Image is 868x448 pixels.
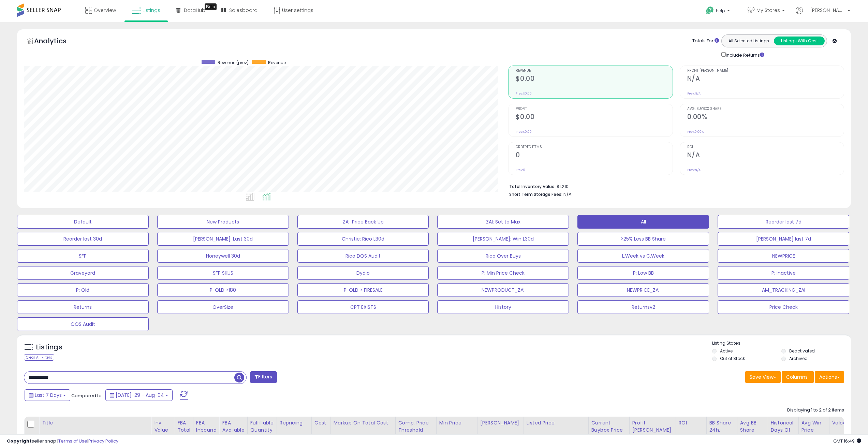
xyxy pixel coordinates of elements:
h2: $0.00 [516,75,672,84]
div: Avg Win Price [801,419,826,434]
button: All [577,215,709,229]
button: OOS Audit [17,317,149,331]
small: Prev: N/A [687,91,701,96]
label: Active [720,348,733,354]
span: Revenue [516,69,672,73]
button: L.Week vs C.Week [577,249,709,263]
button: New Products [157,215,289,229]
div: Current Buybox Price [591,419,627,434]
a: Privacy Policy [88,438,118,444]
button: [PERSON_NAME]: Last 30d [157,232,289,246]
div: seller snap | | [7,438,118,445]
div: Inv. value [154,419,172,434]
span: DataHub [184,7,205,14]
span: Avg. Buybox Share [687,107,844,111]
div: Fulfillable Quantity [250,419,274,434]
div: Profit [PERSON_NAME] [632,419,673,434]
div: Totals For [692,38,719,44]
button: Dydio [297,266,429,280]
button: P: OLD > FIRESALE [297,283,429,297]
b: Short Term Storage Fees: [509,191,562,197]
button: [PERSON_NAME] last 7d [718,232,849,246]
button: All Selected Listings [723,37,774,45]
span: Listings [143,7,160,14]
span: Revenue [268,60,286,66]
div: Clear All Filters [24,354,54,361]
button: Actions [815,371,844,383]
button: Graveyard [17,266,149,280]
div: FBA inbound Qty [196,419,217,441]
div: Repricing [280,419,309,427]
button: Price Check [718,300,849,314]
h2: 0.00% [687,113,844,122]
div: BB Share 24h. [709,419,734,434]
label: Deactivated [789,348,815,354]
span: Revenue (prev) [218,60,249,66]
button: NEWPRICE_ZAI [577,283,709,297]
p: Listing States: [712,340,851,347]
button: Columns [782,371,814,383]
a: Hi [PERSON_NAME] [796,7,850,22]
div: Velocity [832,419,857,427]
h2: N/A [687,151,844,160]
div: Min Price [439,419,474,427]
i: Get Help [706,6,714,15]
button: Filters [250,371,277,383]
button: SFP SKUS [157,266,289,280]
span: Last 7 Days [35,392,62,399]
button: Last 7 Days [25,389,70,401]
small: Prev: 0.00% [687,130,704,134]
button: Listings With Cost [774,37,825,45]
button: P: Old [17,283,149,297]
span: Profit [PERSON_NAME] [687,69,844,73]
div: FBA Available Qty [222,419,244,441]
button: Honeywell 30d [157,249,289,263]
a: Help [701,1,737,22]
div: Cost [314,419,328,427]
h2: 0 [516,151,672,160]
span: My Stores [756,7,780,14]
button: Returnsv2 [577,300,709,314]
div: Tooltip anchor [205,3,217,10]
div: Displaying 1 to 2 of 2 items [787,407,844,414]
b: Total Inventory Value: [509,184,556,189]
span: Ordered Items [516,145,672,149]
small: Prev: N/A [687,168,701,172]
div: Comp. Price Threshold [398,419,433,434]
span: [DATE]-29 - Aug-04 [116,392,164,399]
button: History [437,300,569,314]
h5: Listings [36,343,62,352]
span: Columns [786,374,808,380]
strong: Copyright [7,438,32,444]
button: NEWPRODUCT_ZAI [437,283,569,297]
small: Prev: 0 [516,168,525,172]
span: Salesboard [229,7,258,14]
div: Historical Days Of Supply [771,419,796,441]
h2: $0.00 [516,113,672,122]
span: N/A [563,191,572,198]
button: ZAI: Set to Max [437,215,569,229]
button: Save View [745,371,781,383]
button: [PERSON_NAME]: Win L30d [437,232,569,246]
span: Overview [94,7,116,14]
button: P: OLD >180 [157,283,289,297]
span: 2025-08-12 16:49 GMT [833,438,861,444]
span: Help [716,8,725,14]
a: Terms of Use [58,438,87,444]
div: FBA Total Qty [177,419,190,441]
button: Rico DOS Audit [297,249,429,263]
button: Reorder last 7d [718,215,849,229]
div: Markup on Total Cost [334,419,393,427]
small: Avg BB Share. [740,434,744,440]
button: OverSize [157,300,289,314]
small: Avg Win Price. [801,434,806,440]
div: Avg BB Share [740,419,765,434]
h2: N/A [687,75,844,84]
small: Prev: $0.00 [516,130,532,134]
li: $1,210 [509,182,839,190]
button: Default [17,215,149,229]
button: P: Low BB [577,266,709,280]
span: Hi [PERSON_NAME] [805,7,845,14]
label: Archived [789,356,808,361]
div: Listed Price [527,419,586,427]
